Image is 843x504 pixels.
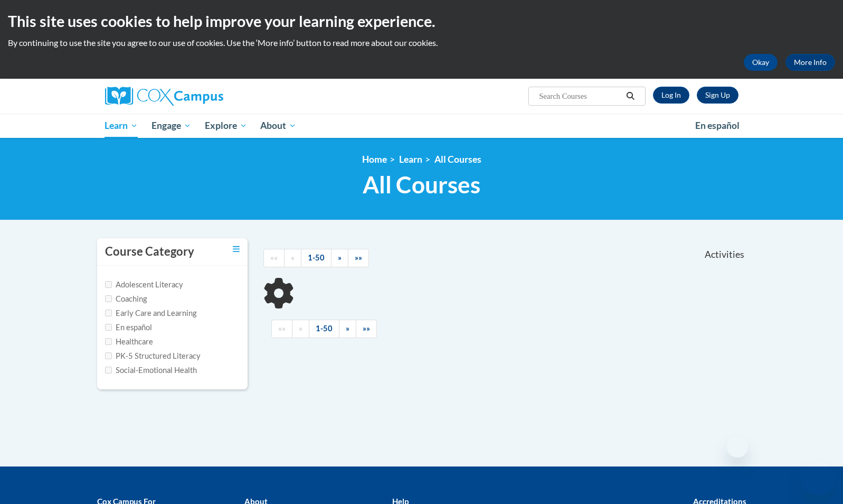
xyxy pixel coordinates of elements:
[105,87,306,106] a: Cox Campus
[284,249,301,267] a: Previous
[105,119,138,132] span: Learn
[801,462,835,496] iframe: Button to launch messaging window
[695,120,740,131] span: En español
[653,87,689,104] a: Log In
[105,324,112,331] input: Checkbox for Options
[348,249,369,267] a: End
[105,310,112,316] input: Checkbox for Options
[622,90,638,102] button: Search
[105,293,147,305] label: Coaching
[145,114,198,138] a: Engage
[105,281,112,288] input: Checkbox for Options
[785,54,835,71] a: More Info
[271,320,292,338] a: Begining
[299,324,302,333] span: «
[8,11,835,32] h2: This site uses cookies to help improve your learning experience.
[301,249,331,267] a: 1-50
[260,119,296,132] span: About
[253,114,303,138] a: About
[727,436,748,458] iframe: Close message
[105,350,201,362] label: PK-5 Structured Literacy
[362,154,387,165] a: Home
[688,115,746,137] a: En español
[356,320,377,338] a: End
[105,295,112,302] input: Checkbox for Options
[291,253,295,262] span: «
[338,253,342,262] span: »
[744,54,778,71] button: Okay
[270,253,278,262] span: ««
[309,320,339,338] a: 1-50
[233,244,240,255] a: Toggle collapse
[205,119,247,132] span: Explore
[346,324,349,333] span: »
[434,154,481,165] a: All Courses
[89,114,754,138] div: Main menu
[105,279,183,291] label: Adolescent Literacy
[105,307,196,319] label: Early Care and Learning
[705,249,744,260] span: Activities
[98,114,145,138] a: Learn
[278,324,286,333] span: ««
[331,249,348,267] a: Next
[363,171,480,199] span: All Courses
[105,352,112,359] input: Checkbox for Options
[399,154,422,165] a: Learn
[697,87,738,104] a: Register
[355,253,362,262] span: »»
[105,87,223,106] img: Cox Campus
[105,322,152,333] label: En español
[538,90,622,102] input: Search Courses
[8,37,835,49] p: By continuing to use the site you agree to our use of cookies. Use the ‘More info’ button to read...
[292,320,309,338] a: Previous
[105,338,112,345] input: Checkbox for Options
[198,114,254,138] a: Explore
[105,365,197,376] label: Social-Emotional Health
[363,324,370,333] span: »»
[151,119,191,132] span: Engage
[105,336,153,348] label: Healthcare
[105,244,194,260] h3: Course Category
[339,320,356,338] a: Next
[263,249,285,267] a: Begining
[105,367,112,374] input: Checkbox for Options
